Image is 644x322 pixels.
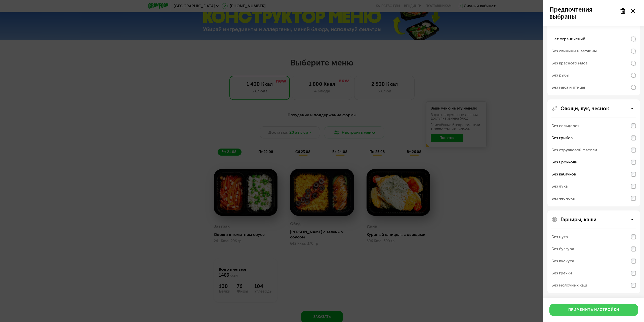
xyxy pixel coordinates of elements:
div: Нет ограничений [551,36,585,42]
p: Овощи, лук, чеснок [560,105,609,112]
div: Без красного мяса [551,60,587,66]
div: Без булгура [551,246,574,252]
div: Применить настройки [568,307,619,312]
div: Без стручковой фасоли [551,147,597,153]
div: Без брокколи [551,159,578,165]
div: Без лука [551,183,568,189]
div: Без кускуса [551,258,574,264]
div: Без гречки [551,270,572,276]
p: Предпочтения выбраны [549,6,617,20]
div: Без чеснока [551,195,575,201]
div: Без нута [551,234,568,240]
div: Без молочных каш [551,282,587,288]
div: Без грибов [551,135,573,141]
div: Без мяса и птицы [551,84,585,90]
div: Без свинины и ветчины [551,48,597,54]
div: Без сельдерея [551,123,579,129]
button: Применить настройки [549,304,638,316]
div: Без рыбы [551,72,569,78]
p: Гарниры, каши [560,217,596,223]
div: Без кабачков [551,171,576,177]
